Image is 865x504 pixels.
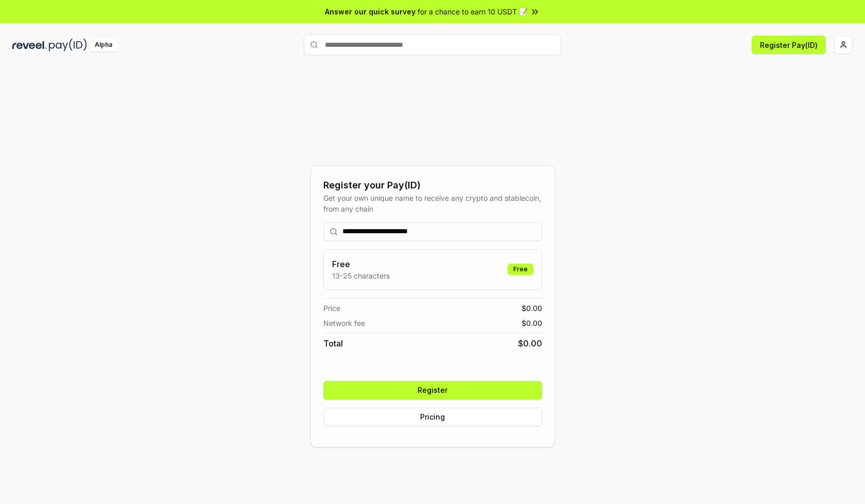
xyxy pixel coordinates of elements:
span: Network fee [323,318,365,328]
h3: Free [332,258,390,270]
div: Alpha [89,39,118,51]
button: Pricing [323,408,542,426]
span: $ 0.00 [522,303,542,314]
p: 13-25 characters [332,270,390,281]
img: pay_id [49,39,87,51]
div: Get your own unique name to receive any crypto and stablecoin, from any chain [323,193,542,214]
span: Price [323,303,340,314]
span: $ 0.00 [522,318,542,328]
button: Register Pay(ID) [752,36,826,54]
span: $ 0.00 [518,337,542,350]
span: Answer our quick survey [325,6,416,17]
span: for a chance to earn 10 USDT 📝 [418,6,528,17]
div: Free [508,264,533,275]
img: reveel_dark [12,39,47,51]
span: Total [323,337,343,350]
div: Register your Pay(ID) [323,178,542,193]
button: Register [323,381,542,399]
